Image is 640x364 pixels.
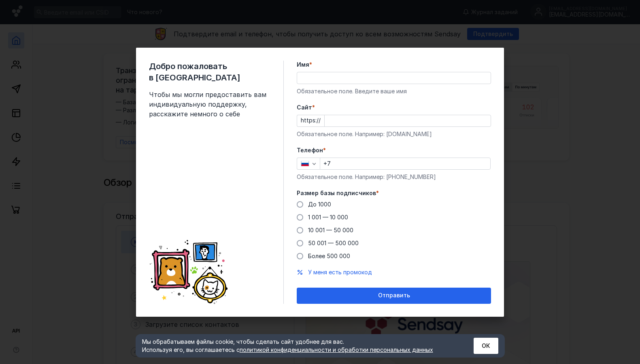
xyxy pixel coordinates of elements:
div: Обязательное поле. Введите ваше имя [297,87,491,95]
div: Обязательное поле. Например: [DOMAIN_NAME] [297,130,491,138]
span: Cайт [297,103,312,112]
span: До 1000 [308,201,331,208]
span: Размер базы подписчиков [297,189,376,197]
span: Телефон [297,146,323,154]
span: Более 500 000 [308,252,350,259]
div: Обязательное поле. Например: [PHONE_NUMBER] [297,173,491,181]
span: Имя [297,61,309,69]
span: 10 001 — 50 000 [308,227,353,234]
span: Добро пожаловать в [GEOGRAPHIC_DATA] [149,61,270,83]
span: 1 001 — 10 000 [308,214,348,221]
button: У меня есть промокод [308,268,372,276]
button: Отправить [297,288,491,304]
span: Отправить [378,292,410,299]
span: У меня есть промокод [308,269,372,276]
div: Мы обрабатываем файлы cookie, чтобы сделать сайт удобнее для вас. Используя его, вы соглашаетесь c [142,338,454,354]
button: ОК [474,338,498,354]
a: политикой конфиденциальности и обработки персональных данных [240,346,433,353]
span: Чтобы мы могли предоставить вам индивидуальную поддержку, расскажите немного о себе [149,90,270,119]
span: 50 001 — 500 000 [308,240,359,246]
